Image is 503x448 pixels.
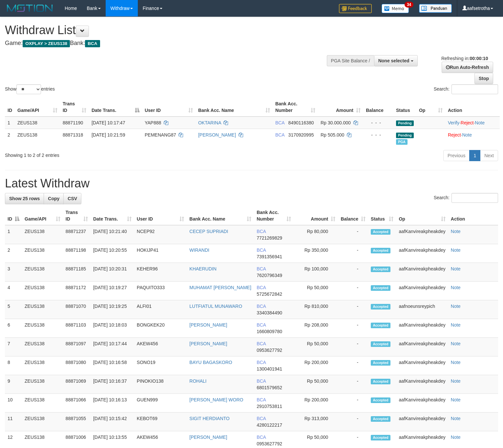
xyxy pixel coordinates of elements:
th: Amount: activate to sort column ascending [294,206,338,225]
td: 88871172 [63,282,91,300]
h1: Withdraw List [5,24,329,37]
span: BCA [257,247,266,253]
td: Rp 50,000 [294,375,338,394]
td: ZEUS138 [22,263,63,282]
td: [DATE] 10:19:27 [91,282,134,300]
td: [DATE] 10:16:58 [91,356,134,375]
span: Accepted [371,435,390,440]
td: ZEUS138 [22,413,63,431]
button: None selected [374,55,418,66]
th: Bank Acc. Number: activate to sort column ascending [273,98,318,117]
td: ZEUS138 [15,129,60,147]
td: - [338,375,368,394]
td: ALFI01 [134,300,187,319]
a: Note [451,304,461,309]
td: 88871055 [63,413,91,431]
th: Date Trans.: activate to sort column descending [89,98,142,117]
td: GUEN999 [134,394,187,413]
a: [PERSON_NAME] [189,341,227,346]
a: Reject [461,120,474,125]
td: - [338,300,368,319]
td: 11 [5,413,22,431]
a: Stop [474,73,493,84]
td: aafKanvireakpheakdey [396,225,448,244]
td: [DATE] 10:15:42 [91,413,134,431]
td: 88871069 [63,375,91,394]
span: BCA [257,435,266,440]
td: 5 [5,300,22,319]
a: [PERSON_NAME] [189,435,227,440]
span: Marked by aafnoeunsreypich [396,139,408,145]
img: Feedback.jpg [339,4,372,13]
span: Copy 1660809780 to clipboard [257,329,282,334]
td: 88871080 [63,356,91,375]
span: Copy 4280122217 to clipboard [257,422,282,428]
td: ZEUS138 [22,319,63,338]
th: Action [448,206,498,225]
td: [DATE] 10:16:13 [91,394,134,413]
a: Note [451,285,461,290]
span: Copy 2910753811 to clipboard [257,404,282,409]
td: - [338,356,368,375]
span: Accepted [371,379,390,384]
span: None selected [378,58,409,63]
img: Button%20Memo.svg [382,4,409,13]
span: BCA [257,341,266,346]
td: [DATE] 10:20:31 [91,263,134,282]
th: Op: activate to sort column ascending [396,206,448,225]
td: ZEUS138 [22,244,63,263]
td: 88871237 [63,225,91,244]
span: Copy 7721269829 to clipboard [257,235,282,241]
a: SIGIT HERDIANTO [189,416,229,421]
a: [PERSON_NAME] WORO [189,397,243,402]
span: Accepted [371,248,390,253]
td: aafKanvireakpheakdey [396,282,448,300]
td: ZEUS138 [15,117,60,129]
span: Accepted [371,341,390,347]
td: [DATE] 10:18:03 [91,319,134,338]
th: Trans ID: activate to sort column ascending [63,206,91,225]
span: Copy 5725672842 to clipboard [257,291,282,297]
a: [PERSON_NAME] [189,322,227,328]
a: Show 25 rows [5,193,44,204]
td: [DATE] 10:19:25 [91,300,134,319]
td: KEBOT69 [134,413,187,431]
span: Copy 7620796349 to clipboard [257,273,282,278]
span: 88871190 [63,120,83,125]
span: BCA [257,360,266,365]
td: aafnoeunsreypich [396,300,448,319]
span: Accepted [371,397,390,403]
span: Accepted [371,267,390,272]
td: NCEP92 [134,225,187,244]
a: 1 [469,150,480,161]
td: Rp 200,000 [294,356,338,375]
td: 9 [5,375,22,394]
a: Previous [443,150,470,161]
a: Note [451,416,461,421]
span: Accepted [371,285,390,291]
td: 6 [5,319,22,338]
span: Copy 3170920995 to clipboard [288,132,314,138]
td: aafKanvireakpheakdey [396,263,448,282]
span: Copy 3340384490 to clipboard [257,310,282,315]
td: aafKanvireakpheakdey [396,244,448,263]
span: Refreshing in: [441,56,488,61]
td: - [338,225,368,244]
div: - - - [366,132,391,138]
th: Balance: activate to sort column ascending [338,206,368,225]
td: 88871185 [63,263,91,282]
span: YAP888 [145,120,161,125]
td: - [338,282,368,300]
td: SONO19 [134,356,187,375]
span: BCA [257,378,266,384]
td: - [338,394,368,413]
a: Note [451,435,461,440]
th: ID [5,98,15,117]
td: 10 [5,394,22,413]
a: [PERSON_NAME] [198,132,236,138]
td: ZEUS138 [22,375,63,394]
span: Copy 8490116380 to clipboard [288,120,314,125]
span: Copy 6801579652 to clipboard [257,385,282,390]
td: · [445,129,500,147]
span: 34 [405,2,413,8]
